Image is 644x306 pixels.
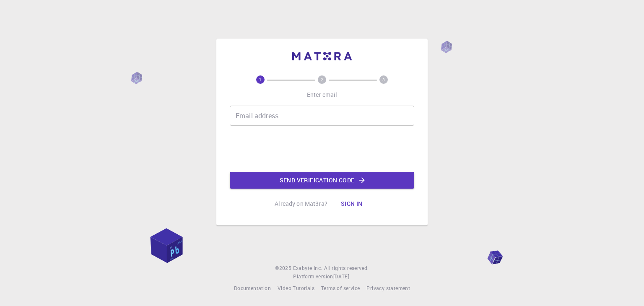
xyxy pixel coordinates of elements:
p: Enter email [307,91,338,99]
a: Video Tutorials [278,284,314,293]
span: [DATE] . [333,273,351,280]
a: Privacy statement [366,284,410,293]
span: Platform version [293,272,333,281]
span: Privacy statement [366,285,410,291]
text: 1 [259,77,262,83]
span: All rights reserved. [324,264,369,272]
a: Exabyte Inc. [293,264,322,272]
span: Documentation [234,285,271,291]
iframe: reCAPTCHA [258,132,386,165]
a: [DATE]. [333,272,351,281]
span: Terms of service [321,285,360,291]
button: Send verification code [230,172,414,189]
a: Documentation [234,284,271,293]
p: Already on Mat3ra? [275,200,327,208]
span: Exabyte Inc. [293,265,322,271]
a: Terms of service [321,284,360,293]
text: 2 [321,77,323,83]
span: © 2025 [275,264,293,272]
text: 3 [382,77,385,83]
button: Sign in [334,195,369,212]
span: Video Tutorials [278,285,314,291]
